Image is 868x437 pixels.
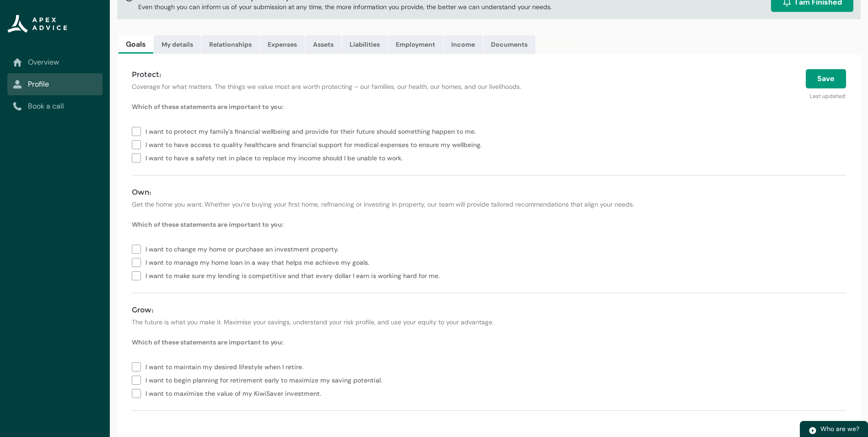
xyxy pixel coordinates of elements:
a: Profile [13,79,97,90]
span: I want to have access to quality healthcare and financial support for medical expenses to ensure ... [146,137,485,151]
span: I want to maintain my desired lifestyle when I retire. [146,360,307,373]
a: Assets [305,35,341,54]
span: I want to manage my home loan in a way that helps me achieve my goals. [146,255,373,268]
a: Income [443,35,483,54]
span: I want to maximise the value of my KiwiSaver investment. [146,386,325,399]
a: Employment [388,35,443,54]
span: I want to begin planning for retirement early to maximize my saving potential. [146,373,386,386]
p: Coverage for what matters. The things we value most are worth protecting – our families, our heal... [132,82,604,91]
img: play.svg [809,426,817,435]
a: Relationships [201,35,259,54]
span: I want to change my home or purchase an investment property. [146,242,342,255]
h4: Own: [132,187,846,198]
p: Last updated: [615,88,846,100]
p: Which of these statements are important to you: [132,220,846,229]
h4: Grow: [132,305,846,316]
p: The future is what you make it. Maximise your savings, understand your risk profile, and use your... [132,317,846,327]
img: Apex Advice Group [7,15,67,33]
h4: Protect: [132,69,604,80]
span: Who are we? [820,425,859,433]
p: Even though you can inform us of your submission at any time, the more information you provide, t... [138,2,552,11]
a: Documents [483,35,535,54]
nav: Sub page [7,51,102,117]
a: My details [154,35,201,54]
span: I want to have a safety net in place to replace my income should I be unable to work. [146,151,406,164]
button: Save [806,69,846,88]
a: Overview [13,57,97,68]
a: Goals [119,35,153,54]
a: Book a call [13,101,97,112]
p: Which of these statements are important to you: [132,102,846,111]
p: Which of these statements are important to you: [132,338,846,347]
p: Get the home you want. Whether you’re buying your first home, refinancing or investing in propert... [132,200,846,209]
a: Liabilities [342,35,388,54]
a: Expenses [260,35,305,54]
span: I want to protect my family's financial wellbeing and provide for their future should something h... [146,124,480,137]
span: I want to make sure my lending is competitive and that every dollar I earn is working hard for me. [146,268,443,282]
